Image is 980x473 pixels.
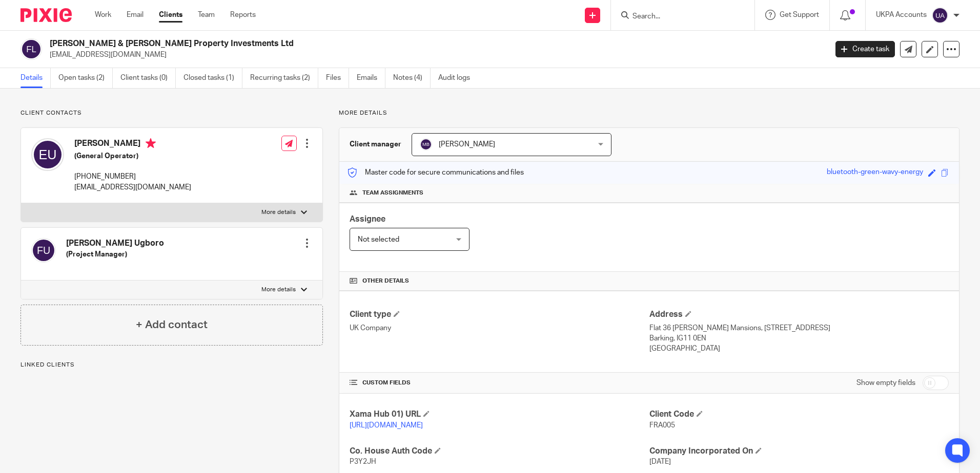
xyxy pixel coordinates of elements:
[31,238,56,263] img: svg%3E
[136,317,208,333] h4: + Add contact
[347,167,524,178] p: Master code for secure communications and files
[21,38,42,60] img: svg%3E
[350,446,649,457] h4: Co. House Auth Code
[438,68,478,88] a: Audit logs
[932,7,948,24] img: svg%3E
[146,138,156,148] i: Primary
[876,10,927,20] p: UKPA Accounts
[420,138,432,150] img: svg%3E
[350,139,401,149] h3: Client manager
[350,215,385,223] span: Assignee
[127,10,144,20] a: Email
[835,41,895,57] a: Create task
[250,68,318,88] a: Recurring tasks (2)
[159,10,182,20] a: Clients
[350,422,423,429] a: [URL][DOMAIN_NAME]
[350,458,376,465] span: P3Y2JH
[50,38,666,49] h2: [PERSON_NAME] & [PERSON_NAME] Property Investments Ltd
[198,10,215,20] a: Team
[31,138,64,171] img: svg%3E
[827,167,923,179] div: bluetooth-green-wavy-energy
[120,68,176,88] a: Client tasks (0)
[649,343,949,354] p: [GEOGRAPHIC_DATA]
[58,68,113,88] a: Open tasks (2)
[649,333,949,343] p: Barking, IG11 0EN
[649,446,949,457] h4: Company Incorporated On
[357,68,385,88] a: Emails
[649,422,675,429] span: FRA005
[66,238,164,249] h4: [PERSON_NAME] Ugboro
[350,409,649,420] h4: Xama Hub 01) URL
[649,323,949,333] p: Flat 36 [PERSON_NAME] Mansions, [STREET_ADDRESS]
[230,10,256,20] a: Reports
[856,378,915,388] label: Show empty fields
[339,109,959,117] p: More details
[21,8,72,22] img: Pixie
[362,277,409,285] span: Other details
[95,10,111,20] a: Work
[261,208,296,217] p: More details
[326,68,349,88] a: Files
[74,138,191,151] h4: [PERSON_NAME]
[439,141,495,148] span: [PERSON_NAME]
[350,379,649,387] h4: CUSTOM FIELDS
[21,361,323,369] p: Linked clients
[50,50,820,60] p: [EMAIL_ADDRESS][DOMAIN_NAME]
[350,323,649,333] p: UK Company
[74,182,191,192] p: [EMAIL_ADDRESS][DOMAIN_NAME]
[183,68,242,88] a: Closed tasks (1)
[74,171,191,182] p: [PHONE_NUMBER]
[21,68,51,88] a: Details
[66,249,164,260] h5: (Project Manager)
[649,309,949,320] h4: Address
[393,68,431,88] a: Notes (4)
[350,309,649,320] h4: Client type
[649,458,671,465] span: [DATE]
[362,189,423,197] span: Team assignments
[74,151,191,161] h5: (General Operator)
[780,11,819,18] span: Get Support
[21,109,323,117] p: Client contacts
[649,409,949,420] h4: Client Code
[358,236,399,243] span: Not selected
[631,12,724,21] input: Search
[261,286,296,294] p: More details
